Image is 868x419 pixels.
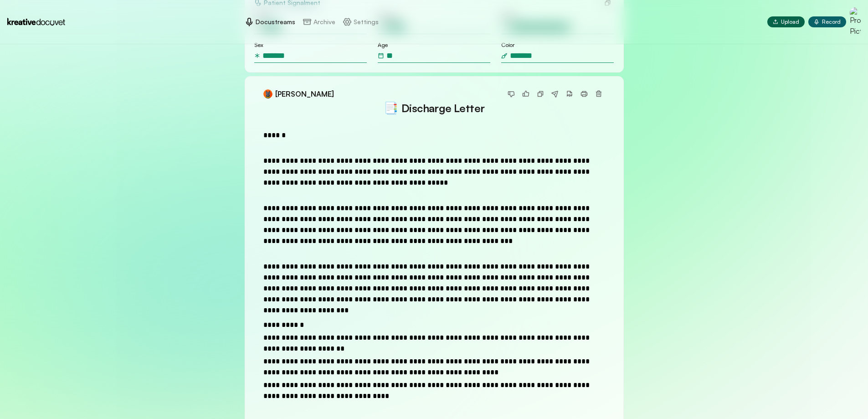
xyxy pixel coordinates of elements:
[378,41,490,49] p: Age
[781,18,799,26] span: Upload
[275,88,334,99] span: [PERSON_NAME]
[808,16,846,27] button: Record
[767,16,805,27] button: Upload
[263,100,605,115] h2: Discharge Letter
[384,100,398,115] span: emoji
[313,17,335,26] p: Archive
[263,89,272,98] img: Canine avatar photo
[245,17,295,26] a: Docustreams
[256,17,295,26] p: Docustreams
[343,17,379,26] a: Settings
[501,41,614,49] p: Color
[303,17,335,26] a: Archive
[822,18,841,26] span: Record
[354,17,379,26] p: Settings
[254,41,367,49] p: Sex
[850,7,861,36] img: Profile Picture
